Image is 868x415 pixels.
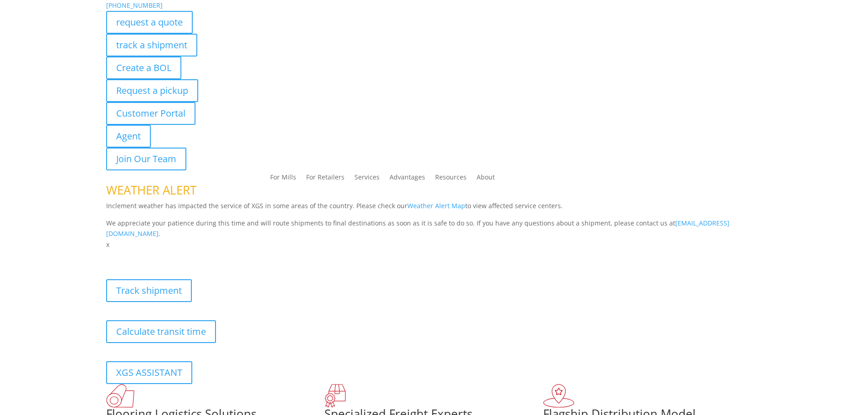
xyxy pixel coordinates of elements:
a: For Mills [270,174,296,184]
a: Join Our Team [106,148,186,170]
img: xgs-icon-total-supply-chain-intelligence-red [106,384,134,408]
a: Agent [106,125,151,148]
a: Weather Alert Map [407,201,465,210]
span: WEATHER ALERT [106,182,196,198]
img: xgs-icon-flagship-distribution-model-red [543,384,575,408]
a: Request a pickup [106,79,198,102]
p: x [106,239,762,250]
b: Visibility, transparency, and control for your entire supply chain. [106,251,309,260]
a: About [477,174,495,184]
img: xgs-icon-focused-on-flooring-red [324,384,346,408]
p: Inclement weather has impacted the service of XGS in some areas of the country. Please check our ... [106,200,762,218]
a: Track shipment [106,279,192,302]
a: request a quote [106,11,193,34]
a: Resources [435,174,467,184]
a: Advantages [390,174,425,184]
a: Create a BOL [106,56,181,79]
a: Services [354,174,380,184]
a: XGS ASSISTANT [106,361,192,384]
a: [PHONE_NUMBER] [106,1,163,10]
a: For Retailers [306,174,344,184]
a: Customer Portal [106,102,195,125]
a: track a shipment [106,34,197,56]
p: We appreciate your patience during this time and will route shipments to final destinations as so... [106,218,762,240]
a: Calculate transit time [106,320,216,343]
